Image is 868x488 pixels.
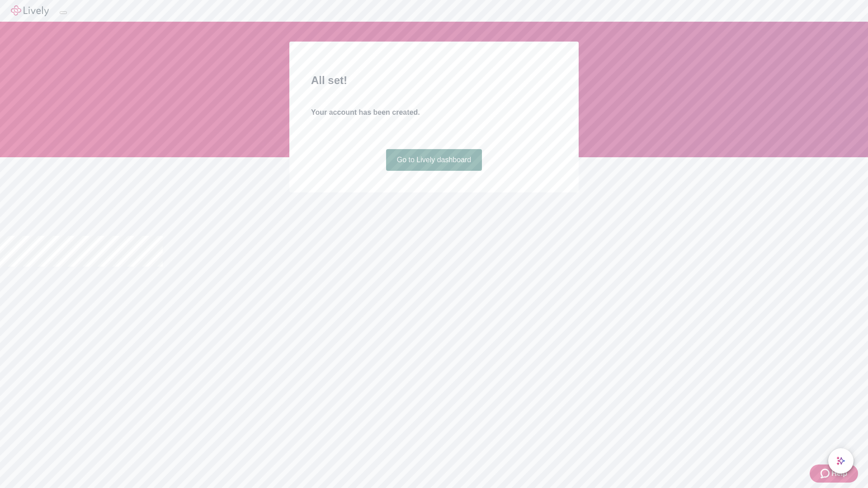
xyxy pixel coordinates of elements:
[311,107,557,118] h4: Your account has been created.
[831,468,847,479] span: Help
[836,456,845,465] svg: Lively AI Assistant
[386,149,482,171] a: Go to Lively dashboard
[828,448,854,474] button: chat
[810,465,858,483] button: Zendesk support iconHelp
[311,72,557,89] h2: All set!
[11,5,49,16] img: Lively
[60,11,67,14] button: Log out
[821,468,831,479] svg: Zendesk support icon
